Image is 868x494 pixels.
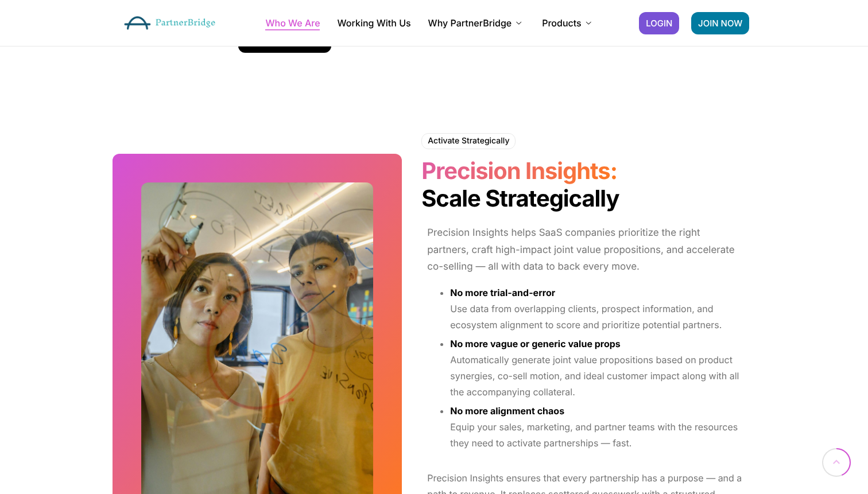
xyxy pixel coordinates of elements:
a: JOIN NOW [691,12,749,34]
a: Working With Us [338,18,411,28]
a: Products [542,18,594,28]
p: Precision Insights helps SaaS companies prioritize the right partners, craft high-impact joint va... [427,225,744,276]
a: LOGIN [639,12,679,34]
a: Who We Are [265,18,320,28]
span: LOGIN [646,19,672,28]
a: Why PartnerBridge [428,18,525,28]
b: No more trial-and-error [450,287,555,298]
strong: No more vague or generic value props [450,338,621,349]
span: JOIN NOW [698,19,742,28]
p: Equip your sales, marketing, and partner teams with the resources they need to activate partnersh... [450,403,744,451]
span: Precision Insights: [421,157,617,185]
strong: No more alignment chaos [450,405,564,417]
h2: Scale Strategically [421,157,750,212]
p: Use data from overlapping clients, prospect information, and ecosystem alignment to score and pri... [450,285,744,333]
p: Automatically generate joint value propositions based on product synergies, co-sell motion, and i... [450,336,744,400]
h6: Activate Strategically [421,133,516,149]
